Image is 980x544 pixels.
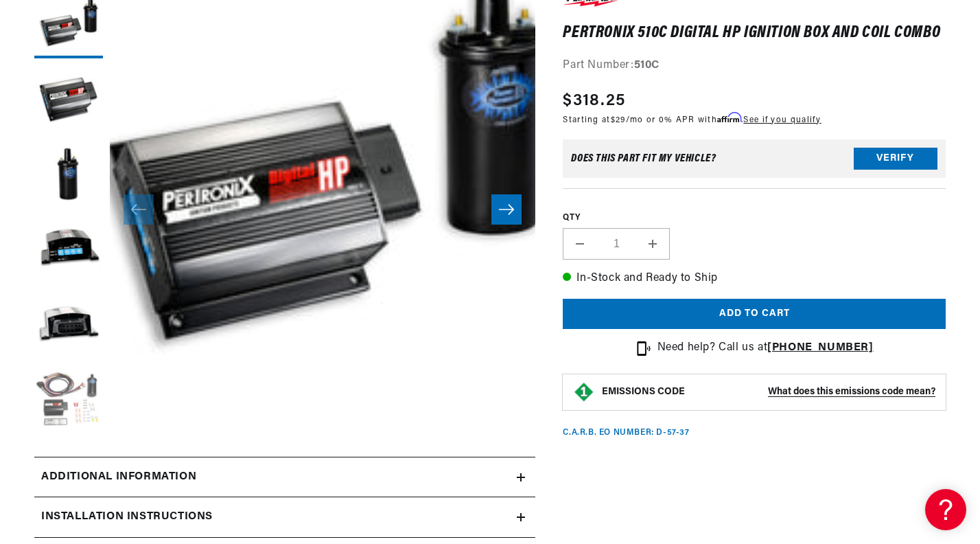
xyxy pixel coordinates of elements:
p: C.A.R.B. EO Number: D-57-37 [563,427,689,439]
div: Part Number: [563,57,946,75]
button: EMISSIONS CODEWhat does this emissions code mean? [602,386,935,398]
button: Load image 2 in gallery view [34,65,103,134]
button: Slide right [491,194,522,225]
span: $29 [611,116,626,124]
span: Affirm [717,113,741,123]
strong: EMISSIONS CODE [602,387,685,397]
button: Load image 4 in gallery view [34,216,103,285]
button: Slide left [124,194,154,225]
button: Verify [854,148,937,170]
a: [PHONE_NUMBER] [767,342,873,353]
button: Load image 5 in gallery view [34,292,103,361]
button: Add to cart [563,299,946,330]
summary: Additional information [34,457,535,497]
h2: Installation instructions [41,508,213,526]
strong: What does this emissions code mean? [768,387,935,397]
span: $318.25 [563,89,625,113]
label: QTY [563,212,946,224]
p: Starting at /mo or 0% APR with . [563,113,821,126]
button: Load image 3 in gallery view [34,141,103,209]
p: In-Stock and Ready to Ship [563,270,946,288]
summary: Installation instructions [34,497,535,537]
h1: PerTronix 510C Digital HP Ignition Box and Coil Combo [563,26,946,40]
img: Emissions code [573,381,595,403]
div: Does This part fit My vehicle? [571,153,716,164]
button: Load image 6 in gallery view [34,367,103,436]
a: See if you qualify - Learn more about Affirm Financing (opens in modal) [743,116,821,124]
p: Need help? Call us at [657,339,874,357]
h2: Additional information [41,468,196,486]
strong: 510C [634,60,660,71]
